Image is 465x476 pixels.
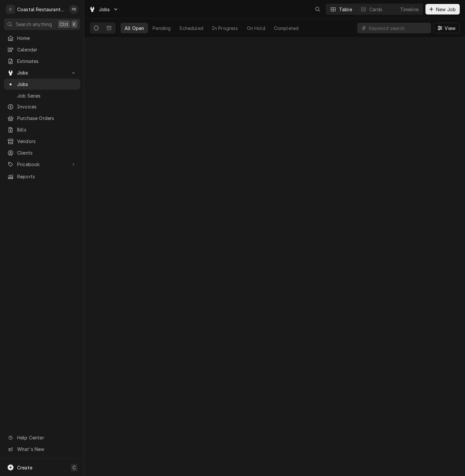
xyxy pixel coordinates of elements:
[4,101,80,112] a: Invoices
[369,6,383,13] div: Cards
[425,4,460,15] button: New Job
[369,23,428,33] input: Keyword search
[60,21,68,28] span: Ctrl
[17,465,32,470] span: Create
[4,44,80,55] a: Calendar
[179,25,203,32] div: Scheduled
[69,5,78,14] div: PB
[17,103,77,110] span: Invoices
[17,69,67,76] span: Jobs
[153,25,171,32] div: Pending
[4,124,80,135] a: Bills
[4,159,80,170] a: Go to Pricebook
[400,6,419,13] div: Timeline
[434,23,460,33] button: View
[17,92,77,99] span: Job Series
[17,446,76,453] span: What's New
[443,25,457,32] span: View
[435,6,457,13] span: New Job
[86,4,121,15] a: Go to Jobs
[17,58,77,65] span: Estimates
[4,56,80,67] a: Estimates
[17,115,77,122] span: Purchase Orders
[73,464,76,471] span: C
[4,18,80,30] button: Search anythingCtrlK
[69,5,78,14] div: Phill Blush's Avatar
[4,33,80,44] a: Home
[4,90,80,101] a: Job Series
[6,5,15,14] div: C
[4,136,80,147] a: Vendors
[212,25,238,32] div: In Progress
[17,138,77,145] span: Vendors
[312,4,323,15] button: Open search
[4,79,80,90] a: Jobs
[4,432,80,443] a: Go to Help Center
[73,21,76,28] span: K
[4,67,80,78] a: Go to Jobs
[17,81,77,88] span: Jobs
[17,126,77,133] span: Bills
[17,434,76,441] span: Help Center
[125,25,144,32] div: All Open
[16,21,52,28] span: Search anything
[17,173,77,180] span: Reports
[4,444,80,455] a: Go to What's New
[4,147,80,158] a: Clients
[4,113,80,124] a: Purchase Orders
[17,46,77,53] span: Calendar
[17,6,66,13] div: Coastal Restaurant Repair
[4,171,80,182] a: Reports
[17,161,67,168] span: Pricebook
[274,25,299,32] div: Completed
[99,6,110,13] span: Jobs
[247,25,265,32] div: On Hold
[17,35,77,42] span: Home
[17,149,77,156] span: Clients
[339,6,352,13] div: Table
